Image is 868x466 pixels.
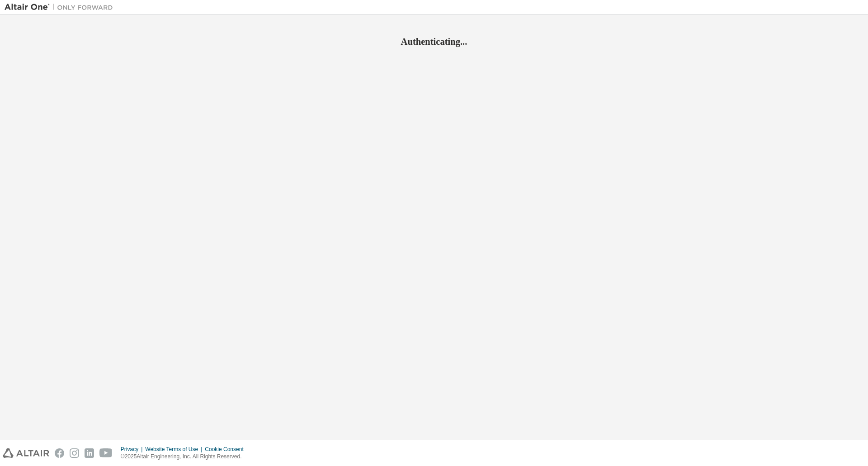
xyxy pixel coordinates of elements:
h2: Authenticating... [5,36,863,47]
img: linkedin.svg [85,448,94,458]
img: altair_logo.svg [3,448,49,458]
img: instagram.svg [70,448,79,458]
div: Website Terms of Use [145,446,205,453]
img: youtube.svg [99,448,113,458]
img: Altair One [5,3,118,12]
p: © 2025 Altair Engineering, Inc. All Rights Reserved. [121,453,249,461]
img: facebook.svg [55,448,64,458]
div: Privacy [121,446,145,453]
div: Cookie Consent [205,446,249,453]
